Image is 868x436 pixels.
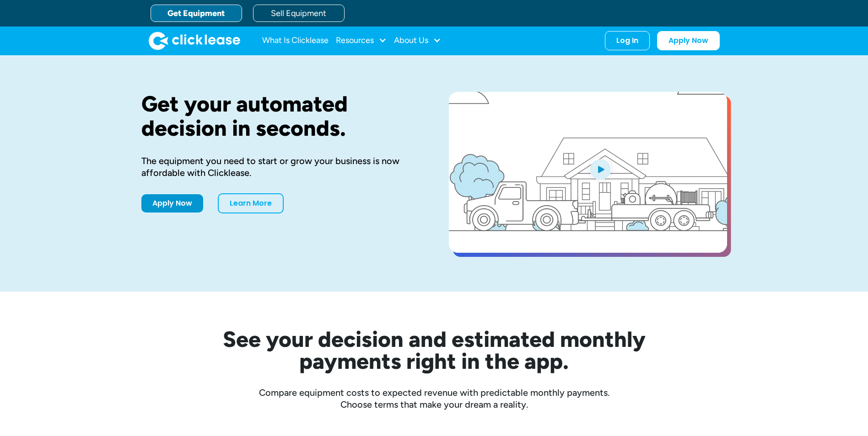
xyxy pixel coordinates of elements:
[218,193,284,213] a: Learn More
[178,328,690,372] h2: See your decision and estimated monthly payments right in the app.
[336,32,387,50] div: Resources
[657,31,720,50] a: Apply Now
[141,194,203,213] a: Apply Now
[141,155,420,179] div: The equipment you need to start or grow your business is now affordable with Clicklease.
[253,5,345,22] a: Sell Equipment
[149,32,240,50] img: Clicklease logo
[262,32,329,50] a: What Is Clicklease
[449,92,727,253] a: open lightbox
[141,92,420,140] h1: Get your automated decision in seconds.
[616,36,638,45] div: Log In
[151,5,242,22] a: Get Equipment
[588,156,613,182] img: Blue play button logo on a light blue circular background
[141,387,727,410] div: Compare equipment costs to expected revenue with predictable monthly payments. Choose terms that ...
[149,32,240,50] a: home
[394,32,441,50] div: About Us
